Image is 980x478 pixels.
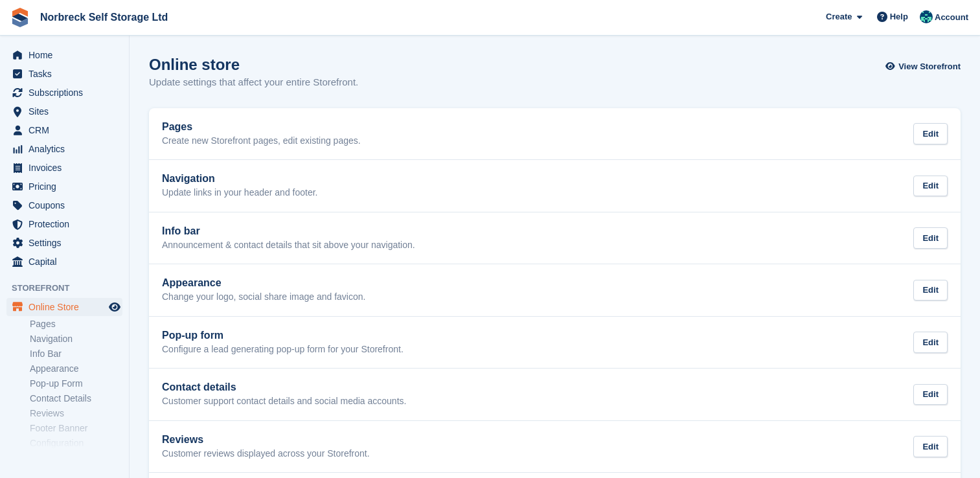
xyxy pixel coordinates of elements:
[826,10,852,23] span: Create
[162,173,318,185] h2: Navigation
[162,240,415,251] p: Announcement & contact details that sit above your navigation.
[28,177,106,196] span: Pricing
[30,407,122,420] a: Reviews
[28,196,106,214] span: Coupons
[6,177,122,196] a: menu
[162,187,318,199] p: Update links in your header and footer.
[12,282,129,295] span: Storefront
[913,436,948,457] div: Edit
[162,448,370,460] p: Customer reviews displayed across your Storefront.
[162,277,365,289] h2: Appearance
[162,381,406,393] h2: Contact details
[35,6,173,28] a: Norbreck Self Storage Ltd
[149,56,358,73] h1: Online store
[6,159,122,177] a: menu
[30,318,122,330] a: Pages
[30,348,122,360] a: Info Bar
[28,46,106,64] span: Home
[28,253,106,271] span: Capital
[30,393,122,405] a: Contact Details
[149,369,961,420] a: Contact details Customer support contact details and social media accounts. Edit
[28,159,106,177] span: Invoices
[913,384,948,405] div: Edit
[28,65,106,83] span: Tasks
[6,140,122,158] a: menu
[913,280,948,301] div: Edit
[28,298,106,316] span: Online Store
[149,75,358,90] p: Update settings that affect your entire Storefront.
[28,102,106,120] span: Sites
[28,234,106,252] span: Settings
[162,121,361,133] h2: Pages
[149,212,961,264] a: Info bar Announcement & contact details that sit above your navigation. Edit
[162,225,415,237] h2: Info bar
[28,84,106,102] span: Subscriptions
[6,121,122,139] a: menu
[920,10,933,23] img: Sally King
[149,108,961,160] a: Pages Create new Storefront pages, edit existing pages. Edit
[30,378,122,390] a: Pop-up Form
[30,437,122,450] a: Configuration
[149,421,961,473] a: Reviews Customer reviews displayed across your Storefront. Edit
[6,298,122,316] a: menu
[162,344,404,356] p: Configure a lead generating pop-up form for your Storefront.
[10,8,30,27] img: stora-icon-8386f47178a22dfd0bd8f6a31ec36ba5ce8667c1dd55bd0f319d3a0aa187defe.svg
[162,291,365,303] p: Change your logo, social share image and favicon.
[6,253,122,271] a: menu
[30,422,122,435] a: Footer Banner
[913,123,948,144] div: Edit
[149,160,961,212] a: Navigation Update links in your header and footer. Edit
[898,60,961,73] span: View Storefront
[6,84,122,102] a: menu
[6,234,122,252] a: menu
[935,11,968,24] span: Account
[162,396,406,407] p: Customer support contact details and social media accounts.
[28,121,106,139] span: CRM
[6,215,122,233] a: menu
[913,176,948,197] div: Edit
[913,332,948,353] div: Edit
[162,135,361,147] p: Create new Storefront pages, edit existing pages.
[28,140,106,158] span: Analytics
[913,227,948,249] div: Edit
[6,65,122,83] a: menu
[149,264,961,316] a: Appearance Change your logo, social share image and favicon. Edit
[6,196,122,214] a: menu
[162,434,370,446] h2: Reviews
[107,299,122,315] a: Preview store
[30,363,122,375] a: Appearance
[149,317,961,369] a: Pop-up form Configure a lead generating pop-up form for your Storefront. Edit
[6,46,122,64] a: menu
[6,102,122,120] a: menu
[30,333,122,345] a: Navigation
[162,330,404,341] h2: Pop-up form
[889,56,961,77] a: View Storefront
[890,10,908,23] span: Help
[28,215,106,233] span: Protection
